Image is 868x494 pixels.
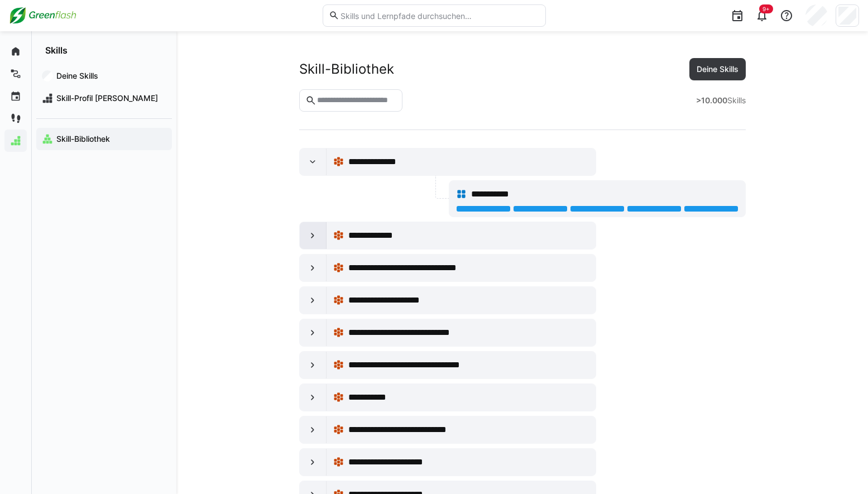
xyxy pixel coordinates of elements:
[696,95,727,105] strong: >10.000
[339,11,539,21] input: Skills und Lernpfade durchsuchen…
[763,6,770,12] span: 9+
[696,95,746,106] div: Skills
[299,61,394,78] div: Skill-Bibliothek
[695,64,740,75] span: Deine Skills
[55,93,166,104] span: Skill-Profil [PERSON_NAME]
[689,58,746,80] button: Deine Skills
